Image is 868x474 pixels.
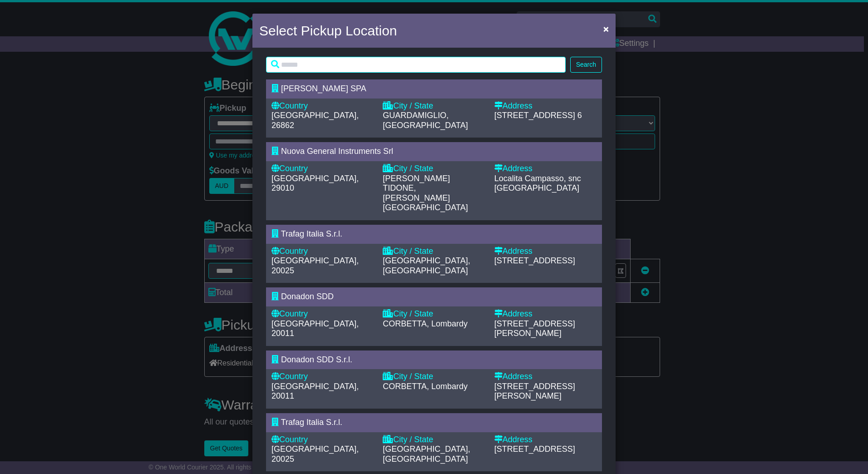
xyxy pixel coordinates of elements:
[271,444,359,464] span: [GEOGRAPHIC_DATA], 20025
[494,444,575,454] span: [STREET_ADDRESS]
[494,256,575,265] span: [STREET_ADDRESS]
[383,174,468,212] span: [PERSON_NAME] TIDONE, [PERSON_NAME][GEOGRAPHIC_DATA]
[281,292,334,301] span: Donadon SDD
[271,174,359,193] span: [GEOGRAPHIC_DATA], 29010
[271,382,359,401] span: [GEOGRAPHIC_DATA], 20011
[383,164,485,174] div: City / State
[494,111,582,120] span: [STREET_ADDRESS] 6
[383,111,468,130] span: GUARDAMIGLIO, [GEOGRAPHIC_DATA]
[494,174,581,183] span: Localita Campasso, snc
[271,111,359,130] span: [GEOGRAPHIC_DATA], 26862
[271,101,374,111] div: Country
[383,309,485,319] div: City / State
[383,319,468,328] span: CORBETTA, Lombardy
[494,319,575,338] span: [STREET_ADDRESS][PERSON_NAME]
[383,247,485,257] div: City / State
[494,164,597,174] div: Address
[271,247,374,257] div: Country
[494,372,597,382] div: Address
[281,418,342,427] span: Trafag Italia S.r.l.
[383,435,485,445] div: City / State
[271,256,359,275] span: [GEOGRAPHIC_DATA], 20025
[383,382,468,391] span: CORBETTA, Lombardy
[383,372,485,382] div: City / State
[494,309,597,319] div: Address
[494,435,597,445] div: Address
[494,382,575,401] span: [STREET_ADDRESS][PERSON_NAME]
[383,444,470,464] span: [GEOGRAPHIC_DATA], [GEOGRAPHIC_DATA]
[281,355,352,364] span: Donadon SDD S.r.l.
[271,319,359,338] span: [GEOGRAPHIC_DATA], 20011
[494,247,597,257] div: Address
[570,57,602,73] button: Search
[281,84,366,93] span: [PERSON_NAME] SPA
[271,164,374,174] div: Country
[271,372,374,382] div: Country
[494,101,597,111] div: Address
[259,20,397,41] h4: Select Pickup Location
[383,256,470,275] span: [GEOGRAPHIC_DATA], [GEOGRAPHIC_DATA]
[281,147,393,156] span: Nuova General Instruments Srl
[599,20,613,38] button: Close
[271,435,374,445] div: Country
[494,183,579,193] span: [GEOGRAPHIC_DATA]
[383,101,485,111] div: City / State
[281,229,342,238] span: Trafag Italia S.r.l.
[271,309,374,319] div: Country
[603,24,609,34] span: ×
